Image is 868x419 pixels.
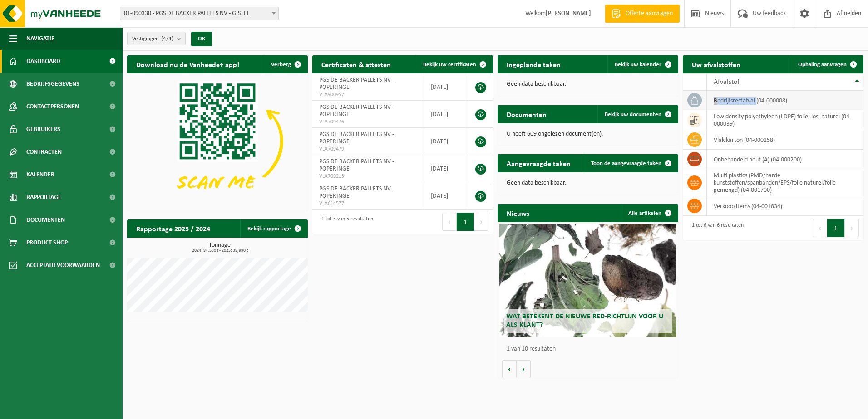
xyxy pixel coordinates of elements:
[683,55,750,73] h2: Uw afvalstoffen
[319,131,394,145] span: PGS DE BACKER PALLETS NV - POPERINGE
[707,130,863,150] td: vlak karton (04-000158)
[319,104,394,118] span: PGS DE BACKER PALLETS NV - POPERINGE
[707,110,863,130] td: low density polyethyleen (LDPE) folie, los, naturel (04-000039)
[707,150,863,169] td: onbehandeld hout (A) (04-000200)
[791,55,863,73] a: Ophaling aanvragen
[546,10,591,17] strong: [PERSON_NAME]
[502,360,517,378] button: Vorige
[605,5,680,23] a: Offerte aanvragen
[597,105,677,123] a: Bekijk uw documenten
[26,209,65,231] span: Documenten
[319,77,394,91] span: PGS DE BACKER PALLETS NV - POPERINGE
[517,360,531,378] button: Volgende
[507,131,669,137] p: U heeft 609 ongelezen document(en).
[423,62,476,68] span: Bekijk uw certificaten
[319,158,394,172] span: PGS DE BACKER PALLETS NV - POPERINGE
[319,200,417,207] span: VLA614577
[498,55,570,73] h2: Ingeplande taken
[26,163,54,186] span: Kalender
[319,118,417,126] span: VLA709476
[687,218,744,238] div: 1 tot 6 van 6 resultaten
[623,9,675,18] span: Offerte aanvragen
[127,55,248,73] h2: Download nu de Vanheede+ app!
[707,169,863,196] td: multi plastics (PMD/harde kunststoffen/spanbanden/EPS/folie naturel/folie gemengd) (04-001700)
[498,154,580,172] h2: Aangevraagde taken
[845,219,859,237] button: Next
[271,62,291,68] span: Verberg
[127,32,186,45] button: Vestigingen(4/4)
[26,50,60,73] span: Dashboard
[424,182,466,209] td: [DATE]
[26,141,62,163] span: Contracten
[424,128,466,155] td: [DATE]
[120,7,279,20] span: 01-090330 - PGS DE BACKER PALLETS NV - GISTEL
[474,213,488,231] button: Next
[442,213,457,231] button: Previous
[26,254,100,277] span: Acceptatievoorwaarden
[615,62,661,68] span: Bekijk uw kalender
[132,248,308,253] span: 2024: 84,530 t - 2025: 38,990 t
[507,180,669,186] p: Geen data beschikbaar.
[813,219,827,237] button: Previous
[26,231,68,254] span: Product Shop
[607,55,677,73] a: Bekijk uw kalender
[498,204,538,222] h2: Nieuws
[161,36,173,42] count: (4/4)
[506,313,663,329] span: Wat betekent de nieuwe RED-richtlijn voor u als klant?
[499,224,676,337] a: Wat betekent de nieuwe RED-richtlijn voor u als klant?
[26,27,54,50] span: Navigatie
[319,91,417,98] span: VLA900957
[424,101,466,128] td: [DATE]
[424,73,466,101] td: [DATE]
[317,212,373,232] div: 1 tot 5 van 5 resultaten
[714,78,740,86] span: Afvalstof
[26,73,79,95] span: Bedrijfsgegevens
[457,213,474,231] button: 1
[507,346,674,352] p: 1 van 10 resultaten
[264,55,307,73] button: Verberg
[707,196,863,216] td: verkoop items (04-001834)
[319,185,394,200] span: PGS DE BACKER PALLETS NV - POPERINGE
[621,204,677,222] a: Alle artikelen
[827,219,845,237] button: 1
[707,91,863,110] td: bedrijfsrestafval (04-000008)
[498,105,556,123] h2: Documenten
[584,154,677,172] a: Toon de aangevraagde taken
[605,112,661,117] span: Bekijk uw documenten
[424,155,466,182] td: [DATE]
[120,7,278,20] span: 01-090330 - PGS DE BACKER PALLETS NV - GISTEL
[132,242,308,253] h3: Tonnage
[26,118,60,141] span: Gebruikers
[26,186,61,209] span: Rapportage
[26,95,79,118] span: Contactpersonen
[591,161,661,166] span: Toon de aangevraagde taken
[507,81,669,88] p: Geen data beschikbaar.
[798,62,847,68] span: Ophaling aanvragen
[240,219,307,238] a: Bekijk rapportage
[416,55,492,73] a: Bekijk uw certificaten
[319,173,417,180] span: VLA709213
[127,219,219,237] h2: Rapportage 2025 / 2024
[312,55,400,73] h2: Certificaten & attesten
[132,32,173,46] span: Vestigingen
[319,146,417,153] span: VLA709479
[127,73,308,209] img: Download de VHEPlus App
[191,32,212,46] button: OK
